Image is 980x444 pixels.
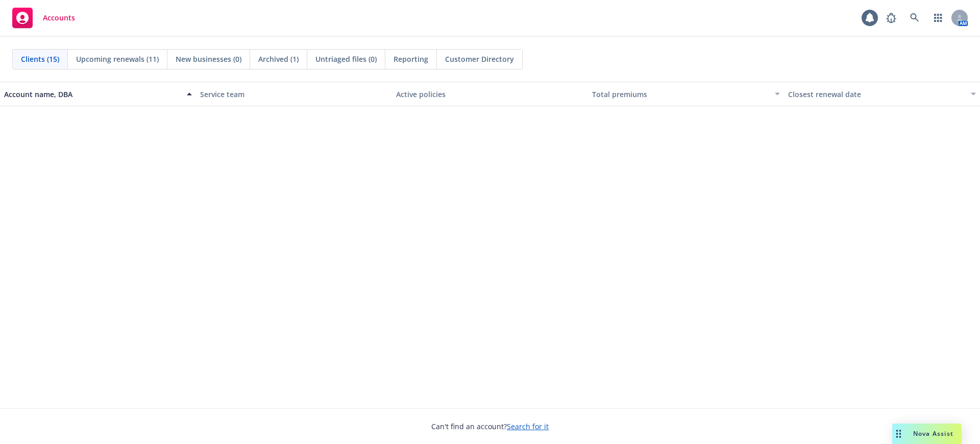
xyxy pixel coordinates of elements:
span: Clients (15) [21,54,59,64]
span: Upcoming renewals (11) [76,54,159,64]
button: Total premiums [588,82,784,106]
a: Search for it [507,422,549,431]
span: Untriaged files (0) [315,54,377,64]
span: Nova Assist [913,429,953,438]
button: Service team [196,82,392,106]
span: New businesses (0) [176,54,241,64]
button: Active policies [392,82,588,106]
div: Drag to move [892,424,905,444]
div: Total premiums [592,89,769,100]
div: Closest renewal date [788,89,965,100]
div: Active policies [396,89,584,100]
span: Reporting [394,54,428,64]
button: Nova Assist [892,424,962,444]
span: Can't find an account? [431,421,549,432]
button: Closest renewal date [784,82,980,106]
a: Switch app [928,8,948,28]
a: Accounts [8,4,79,32]
span: Accounts [43,14,75,22]
a: Report a Bug [881,8,901,28]
span: Archived (1) [258,54,299,64]
div: Account name, DBA [4,89,181,100]
span: Customer Directory [445,54,514,64]
div: Service team [200,89,388,100]
a: Search [904,8,925,28]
